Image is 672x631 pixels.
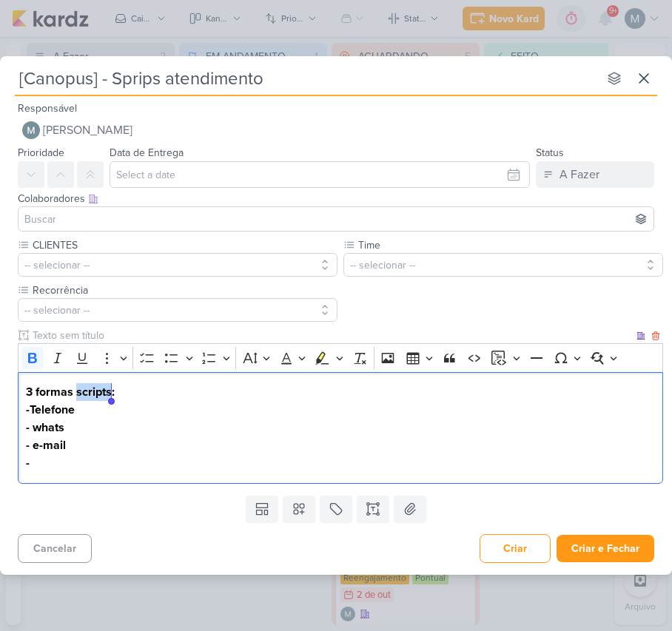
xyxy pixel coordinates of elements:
[26,420,64,435] strong: - ⁠whats
[26,402,75,417] strong: -Telefone
[31,283,337,298] label: Recorrência
[536,161,654,188] button: A Fazer
[557,535,654,562] button: Criar e Fechar
[22,121,40,139] img: Mariana Amorim
[18,191,654,206] div: Colaboradores
[18,117,654,144] button: [PERSON_NAME]
[43,121,132,139] span: [PERSON_NAME]
[560,166,599,183] div: A Fazer
[26,456,33,470] strong: - ⁠
[26,385,115,399] strong: 3 formas scripts:
[31,237,337,253] label: CLIENTES
[18,253,337,277] button: -- selecionar --
[21,210,651,228] input: Buscar
[18,534,92,563] button: Cancelar
[18,343,663,372] div: Editor toolbar
[343,253,663,277] button: -- selecionar --
[110,161,530,188] input: Select a date
[18,298,337,322] button: -- selecionar --
[18,372,663,484] div: Editor editing area: main
[536,146,564,159] label: Status
[110,146,184,159] label: Data de Entrega
[18,102,77,115] label: Responsável
[26,438,66,453] strong: - ⁠e-mail
[30,328,634,343] input: Texto sem título
[15,65,598,92] input: Kard Sem Título
[357,237,663,253] label: Time
[18,146,64,159] label: Prioridade
[480,534,551,563] button: Criar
